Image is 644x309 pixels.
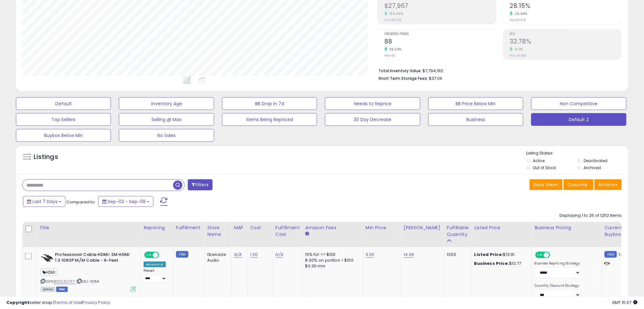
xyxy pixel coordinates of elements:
[305,257,358,263] div: 8.00% on portion > $100
[384,18,402,22] small: Prev: $10,951
[612,299,638,306] span: 2025-09-16 15:07 GMT
[145,252,153,257] span: ON
[16,129,111,142] button: Buybox Below Min
[404,251,414,258] a: 14.99
[325,113,420,126] button: 30 Day Decrease
[474,251,503,257] b: Listed Price:
[510,38,621,46] h2: 32.78%
[54,279,75,284] a: B002JCL7FY
[384,38,496,46] h2: 88
[119,97,214,110] button: Inventory Age
[384,54,395,58] small: Prev: 63
[207,252,226,263] div: Grenade Audio
[188,179,213,190] button: Filters
[387,11,403,16] small: 155.39%
[144,224,171,231] div: Repricing
[207,224,228,238] div: Store Name
[447,224,469,238] div: Fulfillable Quantity
[108,198,146,205] span: Sep-02 - Sep-08
[6,299,30,306] strong: Copyright
[144,269,168,283] div: Preset:
[39,224,138,231] div: Title
[535,284,581,288] label: Quantity Discount Strategy:
[429,75,442,81] span: $37.06
[6,300,110,306] div: seller snap | |
[158,252,168,257] span: OFF
[584,165,601,170] label: Archived
[250,251,258,258] a: 1.00
[531,113,626,126] button: Default 2
[510,54,526,58] small: Prev: 29.88%
[510,32,621,36] span: ROI
[526,150,628,156] p: Listing States:
[234,251,241,258] a: N/A
[474,252,527,257] div: $13.91
[325,97,420,110] button: Needs to Reprice
[605,251,617,258] small: FBM
[536,252,544,257] span: ON
[447,252,467,257] div: 1363
[510,18,526,22] small: Prev: 22.37%
[387,47,402,52] small: 39.68%
[560,213,622,219] div: Displaying 1 to 25 of 1252 items
[533,158,545,163] label: Active
[404,224,442,231] div: [PERSON_NAME]
[510,2,621,11] h2: 28.15%
[428,97,523,110] button: BB Price Below Min
[474,260,509,266] b: Business Price:
[55,252,132,265] b: Professional Cable HDMI-2M HDMI 1.3 1080P M/M Cable - 6-Feet
[144,262,166,267] div: Amazon AI
[619,251,626,257] span: 1.39
[584,158,607,163] label: Deactivated
[250,224,270,231] div: Cost
[568,182,588,188] span: Columns
[513,47,524,52] small: 9.71%
[474,224,529,231] div: Listed Price
[305,252,358,257] div: 15% for <= $100
[41,287,55,292] span: All listings currently available for purchase on Amazon
[533,165,556,170] label: Out of Stock
[605,224,637,238] div: Current Buybox Price
[32,198,58,205] span: Last 7 Days
[275,251,283,258] a: N/A
[66,199,96,205] span: Compared to:
[428,113,523,126] button: Business
[34,153,58,161] h5: Listings
[16,97,111,110] button: Default
[530,179,563,190] button: Save View
[535,261,581,266] label: Business Repricing Strategy:
[378,68,422,73] b: Total Inventory Value:
[305,263,358,269] div: $0.30 min
[305,231,309,237] small: Amazon Fees.
[535,224,599,231] div: Business Pricing
[366,224,398,231] div: Min Price
[54,299,81,306] a: Terms of Use
[82,299,110,306] a: Privacy Policy
[474,261,527,266] div: $13.77
[176,224,202,231] div: Fulfillment
[305,224,360,231] div: Amazon Fees
[384,2,496,11] h2: $27,967
[594,179,622,190] button: Actions
[16,113,111,126] button: Top Sellers
[531,97,626,110] button: Non Competitive
[41,252,53,264] img: 31VwIsRG0uL._SL40_.jpg
[222,113,317,126] button: Items Being Repriced
[564,179,593,190] button: Columns
[56,287,68,292] span: FBM
[384,32,496,36] span: Ordered Items
[41,269,57,276] span: HDMI
[549,252,559,257] span: OFF
[119,129,214,142] button: No Sales
[234,224,245,231] div: MAP
[366,251,375,258] a: 3.00
[98,196,153,207] button: Sep-02 - Sep-08
[119,113,214,126] button: Selling @ Max
[378,76,428,81] b: Short Term Storage Fees:
[275,224,300,238] div: Fulfillment Cost
[76,279,99,284] span: | SKU: HDMI
[222,97,317,110] button: BB Drop in 7d
[176,251,188,258] small: FBM
[378,66,617,74] li: $7,794,192
[513,11,527,16] small: 25.84%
